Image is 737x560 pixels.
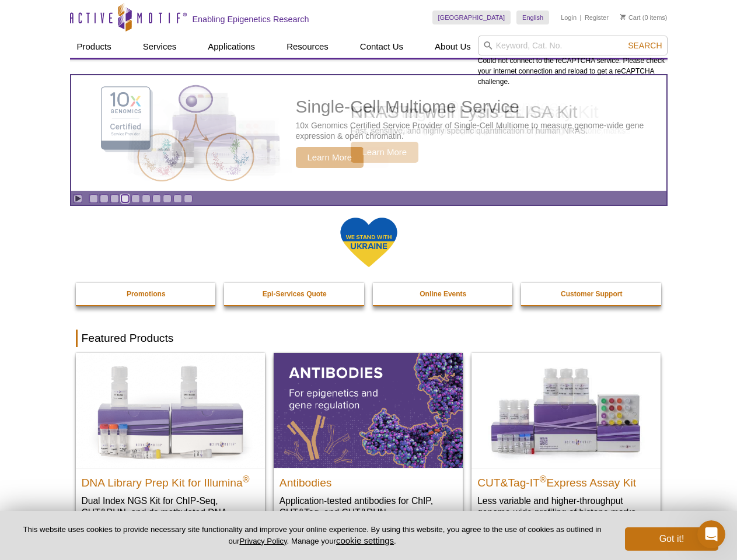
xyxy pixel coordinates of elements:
div: Could not connect to the reCAPTCHA service. Please check your internet connection and reload to g... [478,36,668,87]
p: Dual Index NGS Kit for ChIP-Seq, CUT&RUN, and ds methylated DNA assays. [82,495,259,530]
a: Promotions [76,283,217,305]
a: Cart [620,13,641,22]
a: Privacy Policy [239,537,287,545]
button: cookie settings [336,535,394,545]
button: Got it! [625,527,718,551]
a: Online Events [373,283,514,305]
h2: Single-Cell Multiome Service [296,98,661,116]
a: Go to slide 5 [131,194,140,203]
img: CUT&Tag-IT® Express Assay Kit [471,353,661,467]
a: Products [70,36,118,58]
a: Go to slide 9 [173,194,182,203]
sup: ® [243,474,250,484]
a: Go to slide 4 [121,194,130,203]
input: Keyword, Cat. No. [478,36,668,55]
strong: Online Events [420,290,466,298]
h2: DNA Library Prep Kit for Illumina [82,471,259,489]
a: Services [136,36,184,58]
img: All Antibodies [274,353,463,467]
a: Go to slide 7 [152,194,161,203]
button: Search [624,40,665,51]
a: Register [585,13,609,22]
a: Go to slide 6 [142,194,151,203]
a: English [516,10,549,24]
h2: CUT&Tag-IT Express Assay Kit [477,471,655,489]
article: Single-Cell Multiome Service [71,75,666,191]
h2: Enabling Epigenetics Research [193,14,309,24]
img: DNA Library Prep Kit for Illumina [76,353,265,467]
h2: Featured Products [76,330,662,347]
a: Single-Cell Multiome Service Single-Cell Multiome Service 10x Genomics Certified Service Provider... [71,75,666,191]
a: Customer Support [521,283,662,305]
p: 10x Genomics Certified Service Provider of Single-Cell Multiome to measure genome-wide gene expre... [296,120,661,141]
iframe: Intercom live chat [697,520,725,548]
a: Toggle autoplay [74,194,82,203]
span: Learn More [296,147,364,168]
a: Go to slide 2 [100,194,109,203]
a: Go to slide 1 [89,194,98,203]
img: Your Cart [620,14,626,20]
p: This website uses cookies to provide necessary site functionality and improve your online experie... [19,524,606,547]
img: Single-Cell Multiome Service [90,80,265,187]
li: (0 items) [620,10,668,24]
li: | [580,10,582,24]
a: [GEOGRAPHIC_DATA] [432,10,511,24]
strong: Epi-Services Quote [263,290,327,298]
a: Go to slide 3 [110,194,119,203]
a: Go to slide 10 [184,194,193,203]
a: Go to slide 8 [163,194,172,203]
img: We Stand With Ukraine [340,216,398,268]
h2: Antibodies [280,471,457,489]
a: CUT&Tag-IT® Express Assay Kit CUT&Tag-IT®Express Assay Kit Less variable and higher-throughput ge... [471,353,661,530]
a: All Antibodies Antibodies Application-tested antibodies for ChIP, CUT&Tag, and CUT&RUN. [274,353,463,530]
strong: Promotions [127,290,166,298]
sup: ® [540,474,547,484]
a: Login [561,13,577,22]
p: Less variable and higher-throughput genome-wide profiling of histone marks​. [477,495,655,519]
a: DNA Library Prep Kit for Illumina DNA Library Prep Kit for Illumina® Dual Index NGS Kit for ChIP-... [76,353,265,541]
strong: Customer Support [561,290,622,298]
p: Application-tested antibodies for ChIP, CUT&Tag, and CUT&RUN. [280,495,457,519]
a: Contact Us [353,36,410,58]
a: About Us [428,36,478,58]
a: Resources [280,36,336,58]
a: Applications [201,36,262,58]
span: Search [628,41,662,50]
a: Epi-Services Quote [224,283,365,305]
